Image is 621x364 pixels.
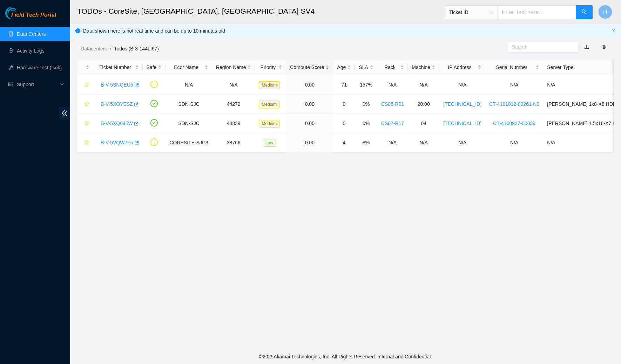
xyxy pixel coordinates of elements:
td: 8% [355,133,377,152]
td: N/A [485,133,543,152]
button: H [598,5,612,19]
span: Medium [259,120,279,128]
td: N/A [377,75,408,95]
td: 0 [333,114,355,133]
span: exclamation-circle [150,81,158,88]
span: check-circle [150,100,158,107]
button: download [579,41,594,53]
td: 20:00 [408,95,439,114]
td: 38766 [212,133,255,152]
button: star [81,79,89,90]
td: 0 [333,95,355,114]
td: CORESITE-SJC3 [166,133,212,152]
span: Ticket ID [449,7,493,18]
td: N/A [166,75,212,95]
button: star [81,118,89,129]
a: [TECHNICAL_ID] [443,101,481,107]
a: B-V-5XQ645W [101,121,133,126]
td: SDN-SJC [166,114,212,133]
button: search [576,5,593,19]
img: Akamai Technologies [5,7,35,19]
td: 04 [408,114,439,133]
span: Support [17,77,58,91]
a: CS07-R17 [381,121,404,126]
span: star [84,140,89,146]
button: close [612,29,616,33]
a: Akamai TechnologiesField Tech Portal [5,13,56,22]
td: 0.00 [286,95,333,114]
span: close [612,29,616,33]
td: N/A [408,133,439,152]
a: download [584,44,589,50]
td: N/A [439,133,485,152]
td: N/A [408,75,439,95]
a: B-V-5SNQEU5 [101,82,133,88]
a: Datacenters [81,46,107,51]
span: star [84,102,89,107]
span: H [603,8,607,16]
span: Medium [259,81,279,89]
button: star [81,137,89,148]
td: 71 [333,75,355,95]
footer: © 2025 Akamai Technologies, Inc. All Rights Reserved. Internal and Confidential. [70,349,621,364]
td: SDN-SJC [166,95,212,114]
a: [TECHNICAL_ID] [443,121,481,126]
a: Todos (B-3-144LI67) [114,46,159,51]
td: 0.00 [286,75,333,95]
td: N/A [439,75,485,95]
td: 0% [355,95,377,114]
a: Activity Logs [17,48,45,54]
a: Data Centers [17,31,46,37]
span: read [8,82,13,87]
span: star [84,82,89,88]
a: B-V-5XOYESZ [101,101,133,107]
a: B-V-5VQW7F5 [101,140,133,145]
span: Low [263,139,276,147]
input: Enter text here... [498,5,576,19]
a: CT-4160927-00039 [493,121,535,126]
td: 0.00 [286,114,333,133]
input: Search [512,43,569,51]
a: Hardware Test (isok) [17,65,62,70]
span: Medium [259,101,279,108]
td: N/A [212,75,255,95]
span: exclamation-circle [150,138,158,146]
td: 0% [355,114,377,133]
button: star [81,98,89,110]
span: / [110,46,111,51]
span: eye [601,44,606,49]
a: CS05-R01 [381,101,404,107]
span: Field Tech Portal [11,12,56,19]
a: CT-4181012-00261-N0 [489,101,539,107]
span: check-circle [150,119,158,126]
td: 0.00 [286,133,333,152]
td: 44272 [212,95,255,114]
td: N/A [377,133,408,152]
span: star [84,121,89,126]
td: 4 [333,133,355,152]
td: N/A [485,75,543,95]
span: search [581,9,587,16]
span: double-left [59,107,70,120]
td: 157% [355,75,377,95]
td: 44339 [212,114,255,133]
